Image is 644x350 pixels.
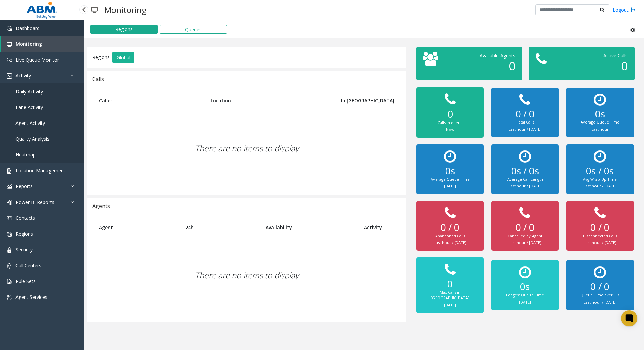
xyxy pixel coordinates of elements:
[584,300,616,305] small: Last hour / [DATE]
[160,25,227,34] button: Queues
[7,263,12,269] img: 'icon'
[573,108,627,120] h2: 0s
[423,278,477,290] h2: 0
[15,246,33,253] span: Security
[498,292,552,298] div: Longest Queue Time
[7,216,12,221] img: 'icon'
[498,281,552,292] h2: 0s
[621,58,628,74] span: 0
[15,294,47,300] span: Agent Services
[509,127,541,132] small: Last hour / [DATE]
[444,302,456,307] small: [DATE]
[15,88,43,95] span: Daily Activity
[444,183,456,188] small: [DATE]
[498,165,552,177] h2: 0s / 0s
[15,41,42,47] span: Monitoring
[573,165,627,177] h2: 0s / 0s
[7,168,12,174] img: 'icon'
[91,2,98,18] img: pageIcon
[15,199,54,205] span: Power BI Reports
[180,219,261,236] th: 24h
[15,262,41,269] span: Call Centers
[498,108,552,120] h2: 0 / 0
[92,75,104,83] div: Calls
[573,292,627,298] div: Queue Time over 30s
[94,92,205,109] th: Caller
[7,247,12,253] img: 'icon'
[7,279,12,284] img: 'icon'
[15,72,31,79] span: Activity
[15,57,59,63] span: Live Queue Monitor
[7,295,12,300] img: 'icon'
[509,240,541,245] small: Last hour / [DATE]
[423,177,477,182] div: Average Queue Time
[498,222,552,233] h2: 0 / 0
[15,278,36,284] span: Rule Sets
[423,120,477,126] div: Calls in queue
[613,6,636,13] a: Logout
[591,127,609,132] small: Last hour
[423,165,477,177] h2: 0s
[423,222,477,233] h2: 0 / 0
[509,58,515,74] span: 0
[15,231,33,237] span: Regions
[584,240,616,245] small: Last hour / [DATE]
[423,233,477,239] div: Abandoned Calls
[15,104,43,110] span: Lane Activity
[7,26,12,31] img: 'icon'
[630,6,636,13] img: logout
[261,219,359,236] th: Availability
[15,120,45,126] span: Agent Activity
[324,92,399,109] th: In [GEOGRAPHIC_DATA]
[498,233,552,239] div: Cancelled by Agent
[509,183,541,188] small: Last hour / [DATE]
[7,58,12,63] img: 'icon'
[101,2,150,18] h3: Monitoring
[94,219,180,236] th: Agent
[7,200,12,205] img: 'icon'
[92,54,111,60] span: Regions:
[446,127,454,132] small: Now
[573,233,627,239] div: Disconnected Calls
[94,109,399,188] div: There are no items to display
[423,290,477,301] div: Max Calls in [GEOGRAPHIC_DATA]
[94,236,399,315] div: There are no items to display
[573,177,627,182] div: Avg Wrap-Up Time
[90,25,158,34] button: Regions
[92,202,110,210] div: Agents
[359,219,399,236] th: Activity
[480,52,515,59] span: Available Agents
[7,232,12,237] img: 'icon'
[15,215,35,221] span: Contacts
[15,183,33,189] span: Reports
[519,300,531,305] small: [DATE]
[498,177,552,182] div: Average Call Length
[573,281,627,292] h2: 0 / 0
[498,119,552,125] div: Total Calls
[205,92,324,109] th: Location
[15,136,50,142] span: Quality Analysis
[584,183,616,188] small: Last hour / [DATE]
[15,25,40,31] span: Dashboard
[423,108,477,120] h2: 0
[7,73,12,79] img: 'icon'
[573,119,627,125] div: Average Queue Time
[15,151,36,158] span: Heatmap
[112,52,134,63] button: Global
[7,184,12,189] img: 'icon'
[434,240,466,245] small: Last hour / [DATE]
[603,52,628,59] span: Active Calls
[573,222,627,233] h2: 0 / 0
[1,36,84,52] a: Monitoring
[7,42,12,47] img: 'icon'
[15,167,65,174] span: Location Management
